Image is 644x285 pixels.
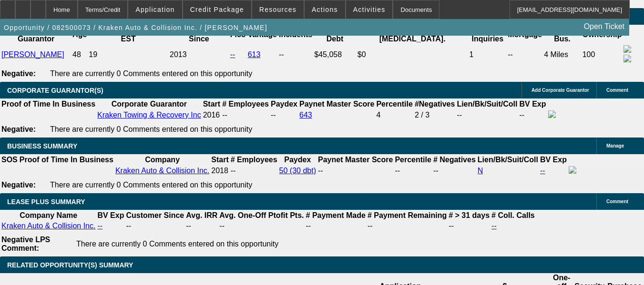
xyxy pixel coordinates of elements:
[278,45,313,65] td: --
[312,6,338,13] span: Actions
[449,211,490,219] b: # > 31 days
[1,236,50,252] b: Negative LPS Comment:
[1,222,95,230] a: Kraken Auto & Collision Inc.
[230,50,235,59] a: --
[19,155,114,165] th: Proof of Time In Business
[259,6,296,13] span: Resources
[318,156,393,164] b: Paynet Master Score
[606,88,628,93] span: Comment
[299,111,312,119] a: 643
[76,240,278,248] span: There are currently 0 Comments entered on this opportunity
[606,199,628,204] span: Comment
[415,100,455,108] b: #Negatives
[520,100,546,108] b: BV Exp
[478,167,483,175] a: N
[543,45,581,65] td: 4 Miles
[1,69,36,78] b: Negative:
[491,211,535,219] b: # Coll. Calls
[306,221,366,231] td: --
[433,167,476,175] div: --
[1,155,18,165] th: SOS
[115,167,209,175] a: Kraken Auto & Collision Inc.
[248,50,261,59] a: 613
[507,45,542,65] td: --
[203,110,221,120] td: 2016
[306,211,366,219] b: # Payment Made
[112,100,187,108] b: Corporate Guarantor
[231,156,277,164] b: # Employees
[548,110,556,118] img: facebook-icon.png
[222,110,269,120] td: --
[183,0,251,19] button: Credit Package
[540,167,545,175] a: --
[50,181,252,189] span: There are currently 0 Comments entered on this opportunity
[219,221,304,231] td: --
[97,111,201,119] a: Kraken Towing & Recovery Inc
[145,156,180,164] b: Company
[569,166,576,174] img: facebook-icon.png
[395,156,431,164] b: Percentile
[478,156,538,164] b: Lien/Bk/Suit/Coll
[125,221,184,231] td: --
[353,6,386,13] span: Activities
[185,221,218,231] td: --
[203,100,220,108] b: Start
[346,0,393,19] button: Activities
[211,166,229,176] td: 2018
[624,55,631,62] img: linkedin-icon.png
[376,111,412,119] div: 4
[433,156,476,164] b: # Negatives
[7,198,85,206] span: LEASE PLUS SUMMARY
[50,69,252,78] span: There are currently 0 Comments entered on this opportunity
[279,167,316,175] a: 50 (30 dbt)
[491,222,497,230] a: --
[50,125,252,133] span: There are currently 0 Comments entered on this opportunity
[126,211,184,219] b: Customer Since
[456,110,518,120] td: --
[219,211,304,219] b: Avg. One-Off Ptofit Pts.
[299,100,374,108] b: Paynet Master Score
[582,45,623,65] td: 100
[368,211,447,219] b: # Payment Remaining
[7,87,103,94] span: CORPORATE GUARANTOR(S)
[1,99,96,109] th: Proof of Time In Business
[457,100,517,108] b: Lien/Bk/Suit/Coll
[7,142,77,150] span: BUSINESS SUMMARY
[7,261,133,269] span: RELATED OPPORTUNITY(S) SUMMARY
[231,167,236,175] span: --
[469,45,506,65] td: 1
[624,45,631,53] img: facebook-icon.png
[314,45,356,65] td: $45,058
[580,19,628,35] a: Open Ticket
[190,6,244,13] span: Credit Package
[20,211,77,219] b: Company Name
[270,110,298,120] td: --
[318,167,393,175] div: --
[540,156,567,164] b: BV Exp
[1,181,36,189] b: Negative:
[305,0,345,19] button: Actions
[376,100,412,108] b: Percentile
[222,100,269,108] b: # Employees
[606,143,624,148] span: Manage
[284,156,311,164] b: Paydex
[1,50,64,59] a: [PERSON_NAME]
[1,125,36,133] b: Negative:
[211,156,228,164] b: Start
[271,100,297,108] b: Paydex
[88,45,168,65] td: 19
[97,222,102,230] a: --
[367,221,447,231] td: --
[97,211,124,219] b: BV Exp
[252,0,304,19] button: Resources
[4,24,267,31] span: Opportunity / 082500073 / Kraken Auto & Collision Inc. / [PERSON_NAME]
[532,88,589,93] span: Add Corporate Guarantor
[395,167,431,175] div: --
[357,45,468,65] td: $0
[128,0,182,19] button: Application
[519,110,547,120] td: --
[135,6,174,13] span: Application
[170,50,187,59] span: 2013
[415,111,455,119] div: 2 / 3
[72,45,87,65] td: 48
